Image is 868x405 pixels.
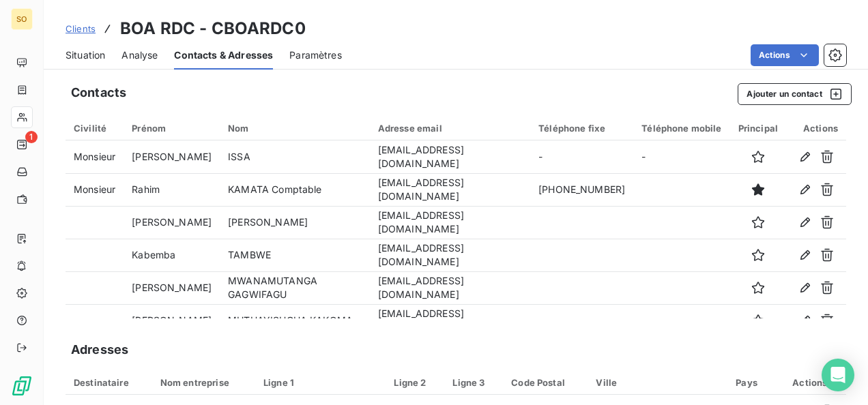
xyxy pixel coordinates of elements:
td: - [530,140,633,173]
span: Clients [66,23,96,34]
a: 1 [11,134,32,155]
span: Contacts & Adresses [174,48,273,62]
div: Ville [596,377,719,388]
span: Situation [66,48,105,62]
td: [PERSON_NAME] [124,271,220,304]
span: Analyse [121,48,158,62]
button: Ajouter un contact [738,83,852,105]
td: [EMAIL_ADDRESS][DOMAIN_NAME] [370,304,530,337]
td: [PERSON_NAME] [124,140,220,173]
td: TAMBWE [220,239,370,271]
div: Nom entreprise [160,377,247,388]
td: [PHONE_NUMBER] [530,173,633,206]
div: Téléphone fixe [538,123,625,134]
div: Adresse email [378,123,522,134]
td: - [633,140,729,173]
img: Logo LeanPay [11,375,33,397]
td: KAMATA Comptable [220,173,370,206]
span: Paramètres [289,48,342,62]
div: Open Intercom Messenger [822,359,854,391]
h5: Contacts [71,83,126,102]
a: Clients [66,22,96,35]
td: [EMAIL_ADDRESS][DOMAIN_NAME] [370,239,530,271]
button: Actions [751,44,819,66]
div: SO [11,8,33,30]
td: [EMAIL_ADDRESS][DOMAIN_NAME] [370,271,530,304]
td: Kabemba [124,239,220,271]
td: [EMAIL_ADDRESS][DOMAIN_NAME] [370,173,530,206]
div: Ligne 2 [394,377,436,388]
span: 1 [25,131,38,143]
div: Ligne 1 [263,377,378,388]
td: Monsieur [66,140,124,173]
h5: Adresses [71,340,128,359]
div: Ligne 3 [452,377,495,388]
div: Actions [782,377,838,388]
div: Destinataire [74,377,144,388]
td: ISSA [220,140,370,173]
div: Prénom [132,123,212,134]
div: Actions [794,123,838,134]
div: Code Postal [511,377,579,388]
td: [PERSON_NAME] [220,206,370,239]
td: Rahim [124,173,220,206]
h3: BOA RDC - CBOARDC0 [120,16,306,41]
td: MWANAMUTANGA GAGWIFAGU [220,271,370,304]
td: [PERSON_NAME] [124,304,220,337]
div: Civilité [74,123,115,134]
td: [EMAIL_ADDRESS][DOMAIN_NAME] [370,206,530,239]
td: Monsieur [66,173,124,206]
div: Téléphone mobile [641,123,721,134]
td: MUTHAYISUGHA KAKOMA [220,304,370,337]
div: Principal [738,123,778,134]
td: [PERSON_NAME] [124,206,220,239]
div: Nom [228,123,362,134]
td: [EMAIL_ADDRESS][DOMAIN_NAME] [370,140,530,173]
div: Pays [736,377,765,388]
